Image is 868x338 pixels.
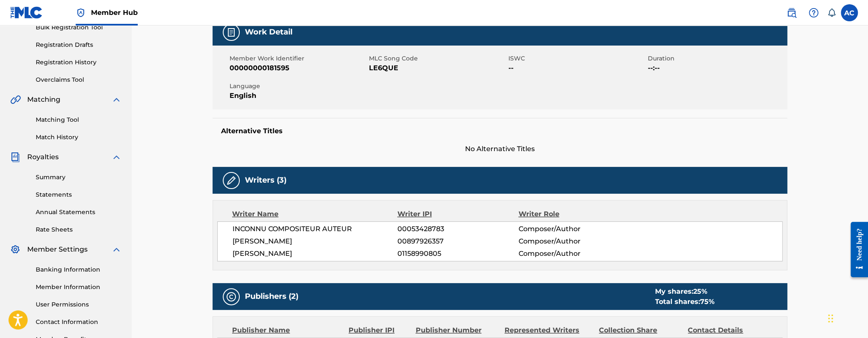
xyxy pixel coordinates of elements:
[397,224,518,234] span: 00053428783
[230,91,367,101] span: English
[844,215,868,284] iframe: Resource Center
[36,115,122,124] a: Matching Tool
[693,287,707,295] span: 25 %
[808,8,819,18] img: help
[233,224,397,234] span: INCONNU COMPOSITEUR AUTEUR
[825,297,868,338] iframe: Chat Widget
[648,54,785,63] span: Duration
[245,27,292,37] h5: Work Detail
[505,325,593,335] div: Represented Writers
[36,58,122,67] a: Registration History
[27,95,60,105] span: Matching
[10,6,43,19] img: MLC Logo
[36,190,122,199] a: Statements
[648,63,785,73] span: --:--
[233,249,397,259] span: [PERSON_NAME]
[36,40,122,49] a: Registration Drafts
[36,23,122,32] a: Bulk Registration Tool
[828,306,833,331] div: Drag
[230,82,367,91] span: Language
[36,265,122,274] a: Banking Information
[232,325,342,335] div: Publisher Name
[369,63,506,73] span: LE6QUE
[518,249,628,259] span: Composer/Author
[245,292,298,301] h5: Publishers (2)
[786,8,797,18] img: search
[232,209,397,219] div: Writer Name
[10,152,20,162] img: Royalties
[508,63,646,73] span: --
[518,224,628,234] span: Composer/Author
[27,152,59,162] span: Royalties
[36,208,122,217] a: Annual Statements
[10,95,21,105] img: Matching
[508,54,646,63] span: ISWC
[397,249,518,259] span: 01158990805
[518,209,628,219] div: Writer Role
[397,209,519,219] div: Writer IPI
[213,144,787,154] span: No Alternative Titles
[36,225,122,234] a: Rate Sheets
[27,244,88,255] span: Member Settings
[599,325,681,335] div: Collection Share
[76,8,86,18] img: Top Rightsholder
[226,27,236,37] img: Work Detail
[349,325,409,335] div: Publisher IPI
[783,4,800,21] a: Public Search
[221,127,779,135] h5: Alternative Titles
[518,236,628,246] span: Composer/Author
[369,54,506,63] span: MLC Song Code
[245,175,286,185] h5: Writers (3)
[827,9,836,17] div: Notifications
[700,298,715,306] span: 75 %
[230,63,367,73] span: 00000000181595
[36,283,122,292] a: Member Information
[226,175,236,186] img: Writers
[655,297,715,307] div: Total shares:
[36,300,122,309] a: User Permissions
[805,4,822,21] div: Help
[233,236,397,246] span: [PERSON_NAME]
[36,133,122,142] a: Match History
[36,318,122,327] a: Contact Information
[415,325,498,335] div: Publisher Number
[397,236,518,246] span: 00897926357
[111,152,122,162] img: expand
[111,244,122,255] img: expand
[111,95,122,105] img: expand
[10,244,20,255] img: Member Settings
[36,75,122,84] a: Overclaims Tool
[230,54,367,63] span: Member Work Identifier
[91,8,138,17] span: Member Hub
[226,292,236,302] img: Publishers
[841,4,858,21] div: User Menu
[655,286,715,297] div: My shares:
[688,325,770,335] div: Contact Details
[36,173,122,182] a: Summary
